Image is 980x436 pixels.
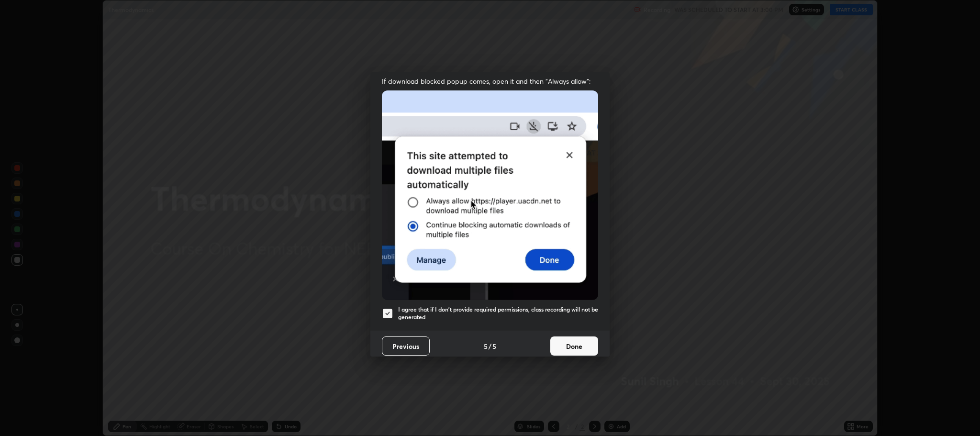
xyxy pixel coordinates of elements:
h5: I agree that if I don't provide required permissions, class recording will not be generated [398,306,598,321]
span: If download blocked popup comes, open it and then "Always allow": [382,77,598,86]
button: Done [550,336,598,356]
h4: 5 [484,341,488,351]
h4: / [489,341,491,351]
h4: 5 [492,341,496,351]
button: Previous [382,336,430,356]
img: downloads-permission-blocked.gif [382,90,598,300]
